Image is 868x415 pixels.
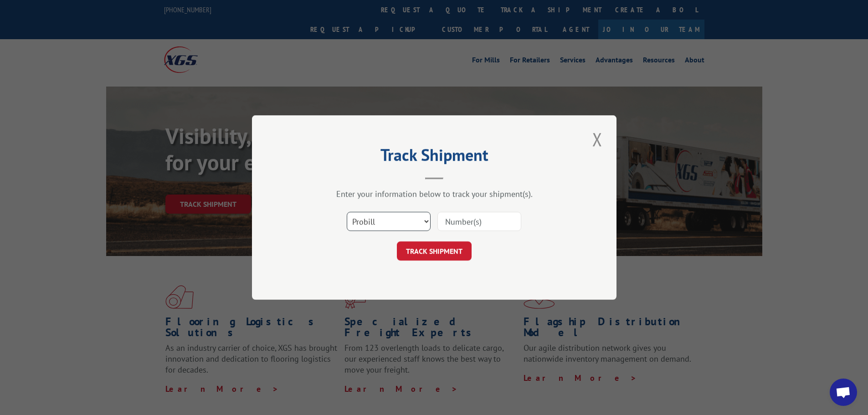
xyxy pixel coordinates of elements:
button: TRACK SHIPMENT [397,241,472,261]
input: Number(s) [437,212,521,231]
button: Close modal [590,127,605,152]
h2: Track Shipment [298,149,571,166]
div: Enter your information below to track your shipment(s). [298,189,571,199]
a: Open chat [830,379,857,406]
